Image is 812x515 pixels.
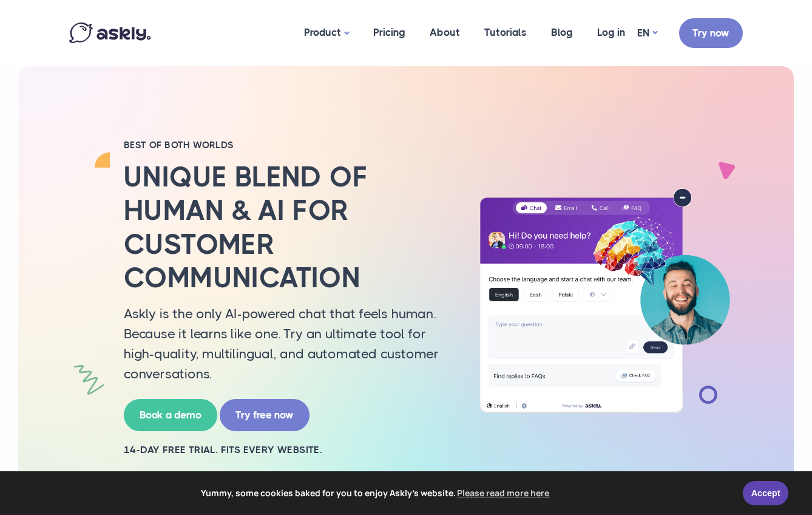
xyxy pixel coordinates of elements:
span: Yummy, some cookies baked for you to enjoy Askly's website. [18,484,734,502]
a: Try free now [220,399,310,431]
a: Blog [539,3,585,62]
a: Product [292,3,361,63]
a: Log in [585,3,637,62]
img: AI multilingual chat [470,188,740,412]
h2: BEST OF BOTH WORLDS [124,139,452,151]
p: Askly is the only AI-powered chat that feels human. Because it learns like one. Try an ultimate t... [124,304,452,384]
a: Try now [679,18,743,48]
a: About [418,3,472,62]
h2: 14-day free trial. Fits every website. [124,443,452,457]
a: Book a demo [124,399,217,431]
a: EN [637,24,657,42]
h2: Unique blend of human & AI for customer communication [124,160,452,295]
a: Accept [743,481,788,505]
img: Askly [69,22,151,43]
a: Pricing [361,3,418,62]
a: learn more about cookies [456,484,552,502]
a: Tutorials [472,3,539,62]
